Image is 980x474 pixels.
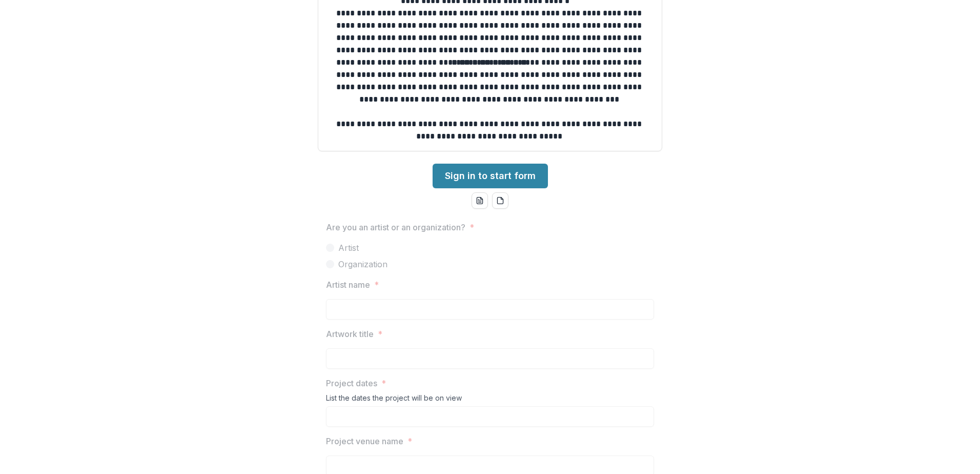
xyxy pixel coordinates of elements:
span: Organization [338,258,387,270]
p: Project venue name [326,435,403,447]
p: Are you an artist or an organization? [326,221,465,233]
div: List the dates the project will be on view [326,393,654,406]
button: pdf-download [492,192,508,209]
a: Sign in to start form [433,164,548,188]
button: word-download [472,192,488,209]
p: Project dates [326,377,377,389]
span: Artist [338,242,359,254]
p: Artwork title [326,328,374,340]
p: Artist name [326,279,370,291]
